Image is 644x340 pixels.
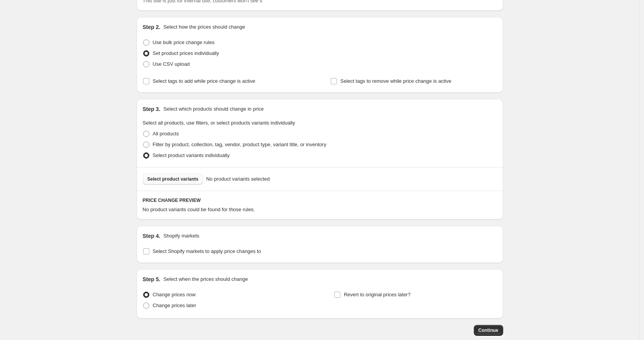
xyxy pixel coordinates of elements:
span: Set product prices individually [153,50,219,56]
span: Change prices later [153,302,196,308]
span: Continue [478,327,499,333]
span: Select all products, use filters, or select products variants individually [143,120,295,126]
span: Use bulk price change rules [153,39,215,45]
p: Select how the prices should change [163,23,245,31]
button: Continue [474,325,503,336]
h2: Step 4. [143,232,161,240]
span: Select Shopify markets to apply price changes to [153,248,261,254]
span: All products [153,131,179,137]
span: Revert to original prices later? [344,292,411,297]
span: Use CSV upload [153,61,190,67]
span: Change prices now [153,292,196,297]
span: No product variants selected [206,175,270,183]
span: Filter by product, collection, tag, vendor, product type, variant title, or inventory [153,142,326,147]
h6: PRICE CHANGE PREVIEW [143,197,497,203]
h2: Step 3. [143,105,161,113]
span: No product variants could be found for those rules. [143,207,255,212]
span: Select tags to add while price change is active [153,78,255,84]
span: Select product variants [147,176,199,182]
h2: Step 5. [143,275,161,283]
p: Shopify markets [163,232,199,240]
p: Select when the prices should change [163,275,248,283]
span: Select product variants individually [153,152,230,158]
span: Select tags to remove while price change is active [340,78,451,84]
h2: Step 2. [143,23,161,31]
p: Select which products should change in price [163,105,264,113]
button: Select product variants [143,174,203,185]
